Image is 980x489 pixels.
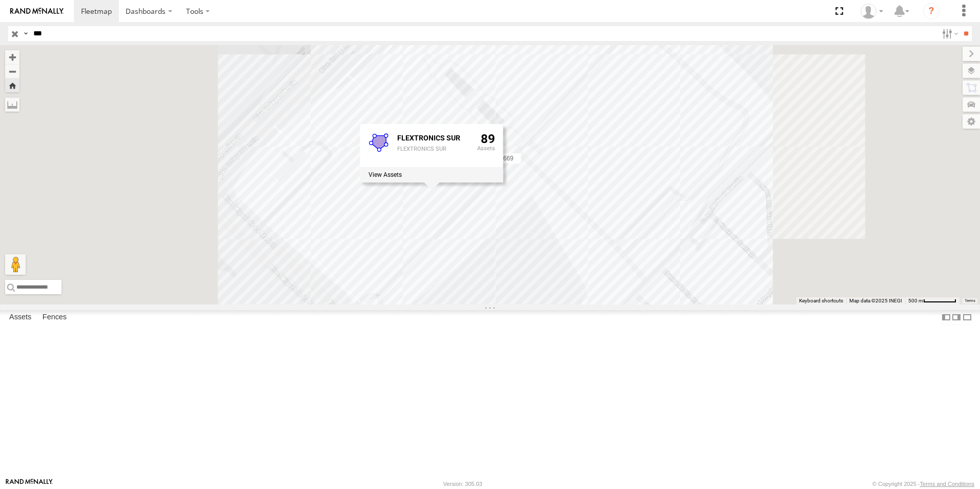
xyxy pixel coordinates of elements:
a: Terms and Conditions [920,481,974,487]
div: rob jurad [857,4,887,19]
label: Map Settings [963,114,980,129]
label: Search Filter Options [938,26,960,41]
div: 89 [477,132,495,165]
label: Dock Summary Table to the Right [951,310,962,325]
a: Visit our Website [6,479,53,489]
button: Zoom Home [5,78,19,92]
label: Fences [37,310,72,324]
a: Terms [965,299,975,303]
label: Assets [4,310,36,324]
button: Zoom out [5,64,19,78]
span: 500 m [908,298,923,303]
button: Drag Pegman onto the map to open Street View [5,254,26,275]
div: FLEXTRONICS SUR [397,147,469,153]
span: Map data ©2025 INEGI [849,298,902,303]
label: Measure [5,97,19,112]
label: Search Query [22,26,30,41]
label: View assets associated with this fence [369,171,402,178]
label: Hide Summary Table [962,310,972,325]
div: Version: 305.03 [443,481,482,487]
span: 669 [503,155,514,162]
div: © Copyright 2025 - [872,481,974,487]
button: Map Scale: 500 m per 61 pixels [905,297,959,304]
img: rand-logo.svg [10,8,64,15]
i: ? [923,3,940,19]
button: Keyboard shortcuts [799,297,843,304]
button: Zoom in [5,50,19,64]
label: Dock Summary Table to the Left [941,310,951,325]
div: Fence Name - FLEXTRONICS SUR [397,134,469,142]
